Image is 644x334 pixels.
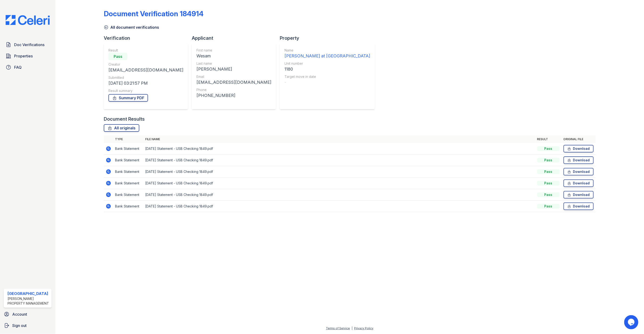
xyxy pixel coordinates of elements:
[562,135,596,143] th: Original file
[104,124,139,132] a: All originals
[143,143,535,155] td: [DATE] Statement - USB Checking 1849.pdf
[196,48,271,53] div: First name
[14,42,44,48] span: Doc Verifications
[196,66,271,72] div: [PERSON_NAME]
[108,88,183,93] div: Result summary
[143,166,535,178] td: [DATE] Statement - USB Checking 1849.pdf
[4,40,52,49] a: Doc Verifications
[564,179,594,187] a: Download
[108,80,183,87] div: [DATE] 03:21:57 PM
[113,155,143,166] td: Bank Statement
[564,156,594,164] a: Download
[537,204,560,209] div: Pass
[537,181,560,186] div: Pass
[104,24,159,30] a: All document verifications
[14,64,22,70] span: FAQ
[196,61,271,66] div: Last name
[113,135,143,143] th: Type
[104,116,145,122] div: Document Results
[104,9,204,18] div: Document Verification 184914
[354,326,373,330] a: Privacy Policy
[196,92,271,99] div: [PHONE_NUMBER]
[113,178,143,189] td: Bank Statement
[564,145,594,152] a: Download
[143,189,535,201] td: [DATE] Statement - USB Checking 1849.pdf
[12,311,27,317] span: Account
[108,48,183,53] div: Result
[196,53,271,59] div: Wesam
[4,51,52,61] a: Properties
[284,48,370,59] a: Name [PERSON_NAME] at [GEOGRAPHIC_DATA]
[564,203,594,210] a: Download
[143,178,535,189] td: [DATE] Statement - USB Checking 1849.pdf
[564,191,594,199] a: Download
[108,75,183,80] div: Submitted
[196,74,271,79] div: Email
[284,79,370,86] div: -
[113,166,143,178] td: Bank Statement
[352,326,352,330] div: |
[143,201,535,212] td: [DATE] Statement - USB Checking 1849.pdf
[108,94,148,102] a: Summary PDF
[113,143,143,155] td: Bank Statement
[326,326,350,330] a: Terms of Service
[14,53,33,59] span: Properties
[196,79,271,86] div: [EMAIL_ADDRESS][DOMAIN_NAME]
[12,323,27,328] span: Sign out
[2,15,53,25] img: CE_Logo_Blue-a8612792a0a2168367f1c8372b55b34899dd931a85d93a1a3d3e32e68fde9ad4.png
[537,146,560,151] div: Pass
[113,201,143,212] td: Bank Statement
[284,61,370,66] div: Unit number
[4,63,52,72] a: FAQ
[2,310,53,319] a: Account
[284,53,370,59] div: [PERSON_NAME] at [GEOGRAPHIC_DATA]
[537,158,560,163] div: Pass
[8,291,50,296] div: [GEOGRAPHIC_DATA]
[143,155,535,166] td: [DATE] Statement - USB Checking 1849.pdf
[535,135,562,143] th: Result
[104,35,192,41] div: Verification
[284,74,370,79] div: Target move in date
[2,321,53,330] a: Sign out
[537,169,560,174] div: Pass
[280,35,379,41] div: Property
[8,296,50,306] div: [PERSON_NAME] Property Management
[537,192,560,197] div: Pass
[284,48,370,53] div: Name
[143,135,535,143] th: File name
[108,62,183,67] div: Creator
[108,67,183,73] div: [EMAIL_ADDRESS][DOMAIN_NAME]
[564,168,594,175] a: Download
[192,35,280,41] div: Applicant
[196,87,271,92] div: Phone
[624,315,639,329] iframe: chat widget
[108,53,127,60] div: Pass
[284,66,370,72] div: 1180
[113,189,143,201] td: Bank Statement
